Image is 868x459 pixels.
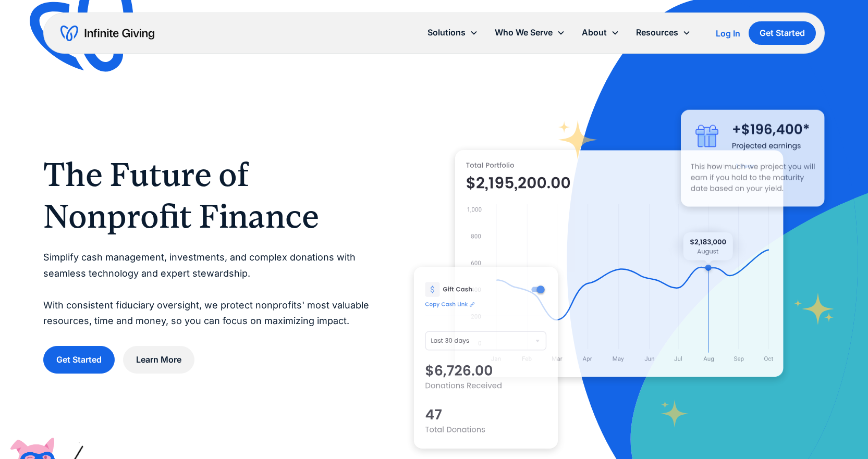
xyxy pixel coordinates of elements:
[716,27,740,40] a: Log In
[636,26,678,40] div: Resources
[573,21,628,44] div: About
[123,346,194,374] a: Learn More
[455,150,784,377] img: nonprofit donation platform
[486,21,573,44] div: Who We Serve
[419,21,486,44] div: Solutions
[43,250,372,329] p: Simplify cash management, investments, and complex donations with seamless technology and expert ...
[43,154,372,237] h1: The Future of Nonprofit Finance
[414,267,558,448] img: donation software for nonprofits
[716,29,740,38] div: Log In
[427,26,466,40] div: Solutions
[628,21,699,44] div: Resources
[794,293,835,325] img: fundraising star
[582,26,607,40] div: About
[749,21,816,45] a: Get Started
[60,25,154,42] a: home
[495,26,553,40] div: Who We Serve
[43,346,115,374] a: Get Started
